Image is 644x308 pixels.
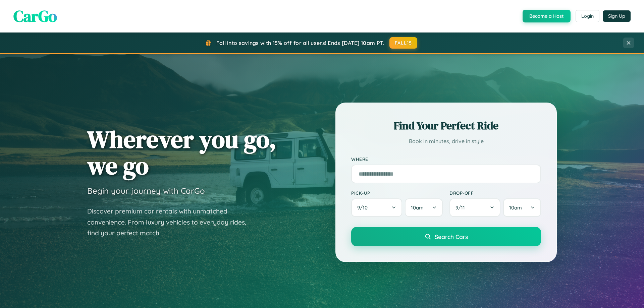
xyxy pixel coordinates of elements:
[216,40,384,46] span: Fall into savings with 15% off for all users! Ends [DATE] 10am PT.
[449,190,541,196] label: Drop-off
[523,10,571,22] button: Become a Host
[405,198,443,217] button: 10am
[351,227,541,246] button: Search Cars
[509,204,522,211] span: 10am
[411,204,424,211] span: 10am
[87,126,276,179] h1: Wherever you go, we go
[449,198,500,217] button: 9/11
[576,10,599,22] button: Login
[87,186,205,196] h3: Begin your journey with CarGo
[13,5,57,27] span: CarGo
[351,156,541,162] label: Where
[357,204,371,211] span: 9 / 10
[389,37,418,49] button: FALL15
[455,204,468,211] span: 9 / 11
[435,233,468,240] span: Search Cars
[351,190,443,196] label: Pick-up
[351,136,541,146] p: Book in minutes, drive in style
[87,206,255,239] p: Discover premium car rentals with unmatched convenience. From luxury vehicles to everyday rides, ...
[603,10,631,22] button: Sign Up
[351,198,402,217] button: 9/10
[503,198,541,217] button: 10am
[351,118,541,133] h2: Find Your Perfect Ride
